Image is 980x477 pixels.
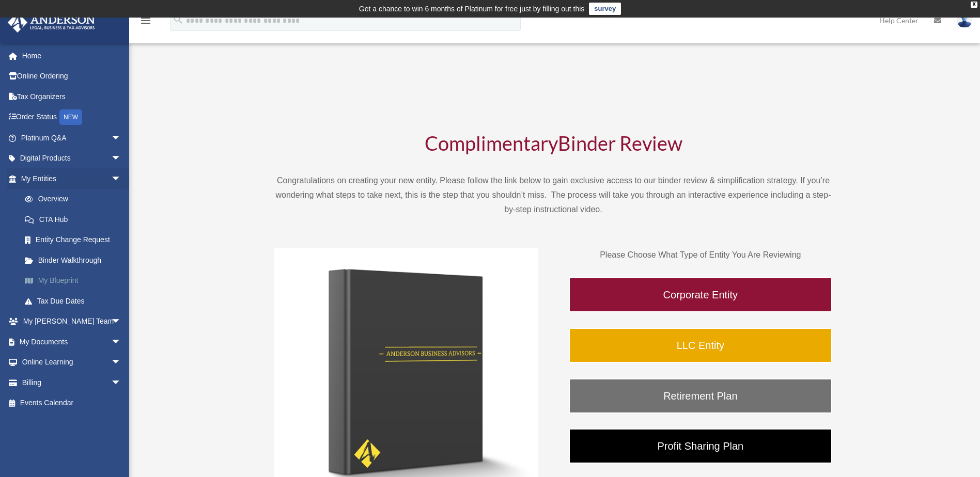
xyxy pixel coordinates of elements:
span: arrow_drop_down [111,148,132,169]
a: Platinum Q&Aarrow_drop_down [7,128,137,148]
p: Congratulations on creating your new entity. Please follow the link below to gain exclusive acces... [274,173,832,217]
i: search [173,14,184,25]
span: Complimentary [425,131,558,155]
a: My Blueprint [14,271,137,291]
a: Billingarrow_drop_down [7,372,137,393]
a: menu [139,18,152,27]
a: Retirement Plan [569,378,832,414]
a: My [PERSON_NAME] Teamarrow_drop_down [7,311,137,332]
a: Digital Productsarrow_drop_down [7,148,137,169]
div: close [971,2,977,8]
i: menu [139,14,152,27]
img: Anderson Advisors Platinum Portal [5,12,98,33]
a: Online Learningarrow_drop_down [7,352,137,373]
a: Profit Sharing Plan [569,428,832,464]
span: Binder Review [558,131,682,155]
a: survey [589,3,621,15]
span: arrow_drop_down [111,311,132,332]
a: LLC Entity [569,328,832,363]
a: My Documentsarrow_drop_down [7,331,137,352]
span: arrow_drop_down [111,168,132,189]
a: Online Ordering [7,66,137,87]
p: Please Choose What Type of Entity You Are Reviewing [569,248,832,262]
a: My Entitiesarrow_drop_down [7,168,137,189]
div: NEW [59,109,82,125]
a: Corporate Entity [569,277,832,312]
span: arrow_drop_down [111,372,132,393]
a: Entity Change Request [14,230,137,250]
a: Overview [14,189,137,210]
a: Tax Organizers [7,86,137,107]
span: arrow_drop_down [111,331,132,353]
span: arrow_drop_down [111,352,132,373]
a: Binder Walkthrough [14,250,132,271]
img: User Pic [957,13,972,28]
div: Get a chance to win 6 months of Platinum for free just by filling out this [359,3,585,15]
a: CTA Hub [14,209,137,230]
a: Home [7,45,137,66]
a: Tax Due Dates [14,291,137,311]
a: Order StatusNEW [7,107,137,128]
a: Events Calendar [7,393,137,414]
span: arrow_drop_down [111,128,132,149]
